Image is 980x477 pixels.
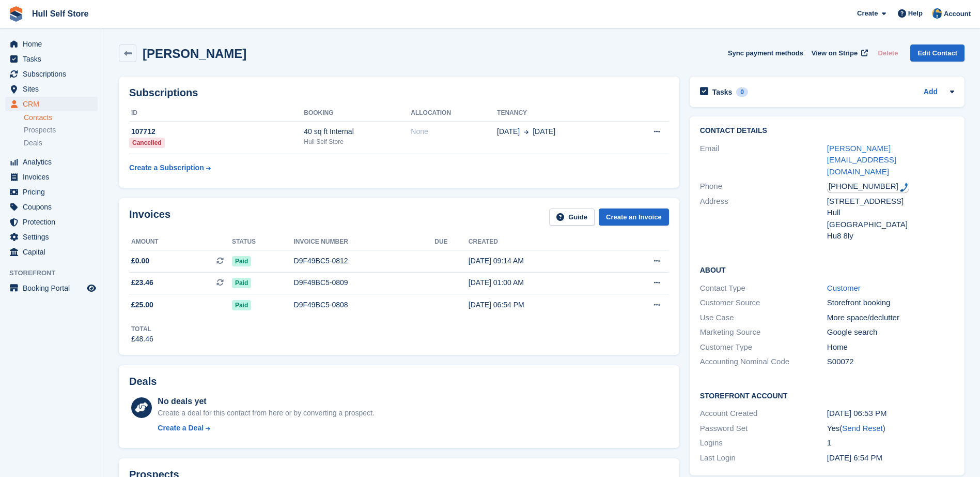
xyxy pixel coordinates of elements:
span: Paid [232,300,251,310]
th: Created [469,234,613,250]
button: Delete [874,44,902,62]
span: ( ) [839,424,885,433]
a: menu [5,97,98,111]
img: Hull Self Store [932,8,942,19]
a: menu [5,52,98,66]
div: Logins [700,437,827,449]
a: menu [5,185,98,199]
a: Customer [827,284,861,292]
div: Create a Deal [158,423,204,434]
button: Sync payment methods [728,44,803,62]
a: View on Stripe [807,44,870,62]
th: Amount [129,234,232,250]
div: Marketing Source [700,326,827,338]
span: Create [857,8,878,19]
span: £25.00 [131,300,153,310]
div: Call: +447886864276 [827,181,909,192]
span: View on Stripe [812,48,858,58]
span: CRM [23,97,85,111]
a: menu [5,82,98,96]
span: Paid [232,278,251,288]
div: Yes [827,423,954,435]
span: Pricing [23,185,85,199]
div: D9F49BC5-0808 [294,300,435,310]
span: Paid [232,256,251,266]
span: Account [944,9,971,19]
div: More space/declutter [827,312,954,324]
div: [STREET_ADDRESS] [827,196,954,207]
div: Phone [700,181,827,192]
a: Edit Contact [910,44,965,62]
div: Email [700,143,827,178]
div: [DATE] 06:53 PM [827,408,954,420]
span: £23.46 [131,277,153,288]
div: Cancelled [129,138,165,148]
div: 0 [736,87,748,97]
span: Tasks [23,52,85,66]
a: Create an Invoice [599,208,669,226]
span: Booking Portal [23,281,85,295]
a: menu [5,170,98,184]
img: hfpfyWBK5wQHBAGPgDf9c6qAYOxxMAAAAASUVORK5CYII= [900,183,908,192]
span: Analytics [23,155,85,169]
div: Customer Type [700,341,827,353]
a: menu [5,245,98,259]
h2: Subscriptions [129,87,669,99]
h2: Contact Details [700,127,954,135]
img: stora-icon-8386f47178a22dfd0bd8f6a31ec36ba5ce8667c1dd55bd0f319d3a0aa187defe.svg [8,6,24,22]
a: Prospects [24,125,98,136]
div: None [411,126,497,137]
div: Google search [827,326,954,338]
div: Use Case [700,312,827,324]
h2: Tasks [712,87,733,97]
span: Deals [24,138,42,148]
th: Allocation [411,105,497,122]
span: Storefront [9,268,103,278]
span: Invoices [23,170,85,184]
div: Hull [827,207,954,219]
div: D9F49BC5-0812 [294,256,435,266]
div: D9F49BC5-0809 [294,277,435,288]
div: 1 [827,437,954,449]
h2: About [700,264,954,275]
a: menu [5,200,98,214]
th: Due [434,234,469,250]
div: Home [827,341,954,353]
div: Customer Source [700,297,827,309]
a: Add [924,86,938,98]
th: Booking [304,105,411,122]
th: Tenancy [497,105,623,122]
h2: Invoices [129,208,170,226]
span: Capital [23,245,85,259]
div: Password Set [700,423,827,435]
a: menu [5,37,98,51]
a: menu [5,281,98,295]
div: Create a deal for this contact from here or by converting a prospect. [158,408,374,419]
span: Protection [23,215,85,229]
span: Home [23,37,85,51]
div: Hull Self Store [304,137,411,146]
a: menu [5,155,98,169]
a: Deals [24,138,98,148]
div: Create a Subscription [129,162,204,173]
span: Prospects [24,125,56,135]
a: menu [5,215,98,229]
h2: Deals [129,376,157,387]
div: Address [700,196,827,242]
span: £0.00 [131,256,149,266]
div: [DATE] 01:00 AM [469,277,613,288]
span: Settings [23,230,85,244]
span: Sites [23,82,85,96]
div: 40 sq ft Internal [304,126,411,137]
div: Accounting Nominal Code [700,356,827,368]
div: No deals yet [158,395,374,408]
a: Contacts [24,113,98,123]
div: Storefront booking [827,297,954,309]
span: Help [908,8,923,19]
div: Contact Type [700,282,827,294]
th: ID [129,105,304,122]
th: Status [232,234,294,250]
div: S00072 [827,356,954,368]
a: Send Reset [842,424,882,433]
a: Create a Subscription [129,158,211,177]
